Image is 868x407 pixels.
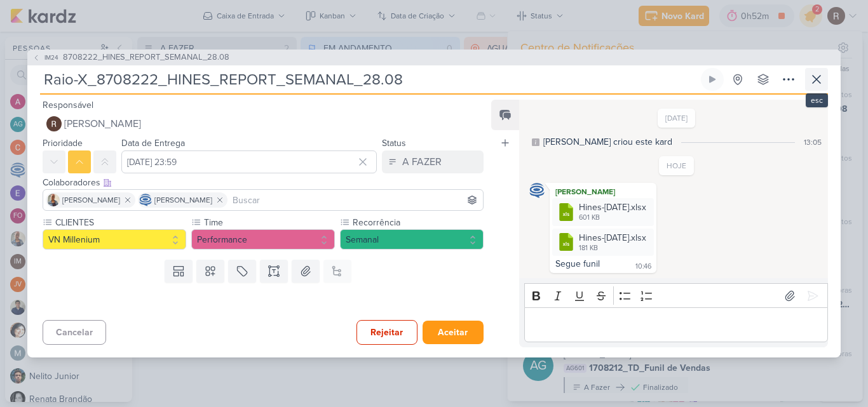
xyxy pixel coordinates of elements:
[64,116,141,131] span: [PERSON_NAME]
[524,307,828,342] div: Editor editing area: main
[43,229,186,250] button: VN Millenium
[382,138,406,149] label: Status
[43,138,83,149] label: Prioridade
[423,321,484,344] button: Aceitar
[139,194,152,206] img: Caroline Traven De Andrade
[524,283,828,308] div: Editor toolbar
[543,135,672,149] div: [PERSON_NAME] criou este kard
[46,116,62,131] img: Rafael Dornelles
[121,150,377,173] input: Select a date
[340,229,484,250] button: Semanal
[43,112,484,135] button: [PERSON_NAME]
[552,198,654,225] div: Hines-Agosto-01-27.xlsx
[43,176,484,189] div: Colaboradores
[203,216,335,229] label: Time
[356,320,417,345] button: Rejeitar
[63,51,229,64] span: 8708222_HINES_REPORT_SEMANAL_28.08
[579,243,646,253] div: 181 KB
[579,231,646,244] div: Hines-[DATE].xlsx
[47,194,60,206] img: Iara Santos
[806,93,828,107] div: esc
[40,68,698,91] input: Kard Sem Título
[154,194,212,206] span: [PERSON_NAME]
[579,201,646,214] div: Hines-[DATE].xlsx
[382,150,484,173] button: A FAZER
[230,192,480,208] input: Buscar
[707,74,717,84] div: Ligar relógio
[351,216,484,229] label: Recorrência
[635,262,651,272] div: 10:46
[32,51,229,64] button: IM24 8708222_HINES_REPORT_SEMANAL_28.08
[555,258,600,269] div: Segue funil
[62,194,120,206] span: [PERSON_NAME]
[121,138,185,149] label: Data de Entrega
[804,137,822,148] div: 13:05
[43,100,93,110] label: Responsável
[43,320,106,345] button: Cancelar
[402,154,442,170] div: A FAZER
[529,183,545,198] img: Caroline Traven De Andrade
[43,53,60,62] span: IM24
[552,229,654,256] div: Hines-Agosto-20-27.xlsx
[54,216,186,229] label: CLIENTES
[191,229,335,250] button: Performance
[579,213,646,223] div: 601 KB
[552,185,654,198] div: [PERSON_NAME]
